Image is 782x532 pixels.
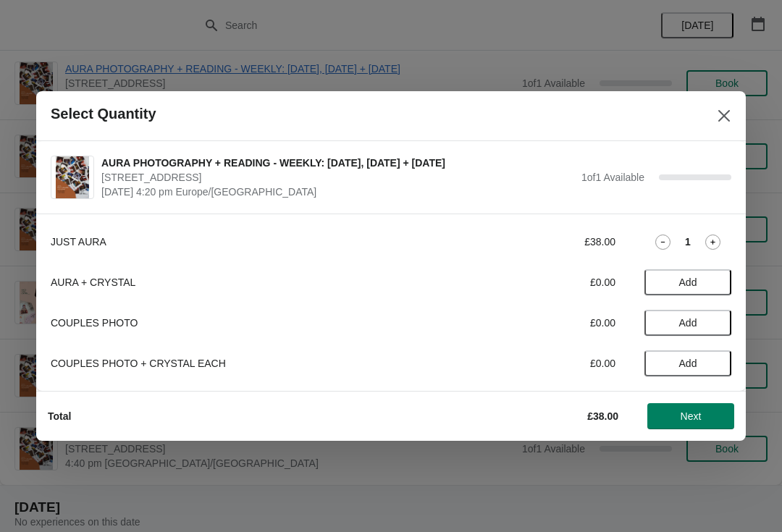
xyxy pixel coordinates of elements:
span: Add [679,317,697,329]
button: Add [644,310,731,336]
div: £38.00 [482,235,615,249]
button: Next [647,403,734,429]
div: JUST AURA [51,235,453,249]
div: AURA + CRYSTAL [51,275,453,290]
button: Close [711,103,737,129]
span: AURA PHOTOGRAPHY + READING - WEEKLY: [DATE], [DATE] + [DATE] [101,156,574,170]
div: COUPLES PHOTO [51,316,453,330]
span: [DATE] 4:20 pm Europe/[GEOGRAPHIC_DATA] [101,185,574,199]
div: £0.00 [482,275,615,290]
button: Add [644,350,731,376]
button: Add [644,269,731,295]
span: 1 of 1 Available [581,172,644,183]
span: Add [679,358,697,369]
strong: Total [48,410,71,422]
div: COUPLES PHOTO + CRYSTAL EACH [51,356,453,371]
span: Next [681,410,702,422]
strong: 1 [685,235,691,249]
span: Add [679,276,697,288]
img: AURA PHOTOGRAPHY + READING - WEEKLY: FRIDAY, SATURDAY + SUNDAY | 74 Broadway Market, London, UK |... [56,156,89,198]
div: £0.00 [482,356,615,371]
h2: Select Quantity [51,106,156,122]
strong: £38.00 [587,410,618,422]
span: [STREET_ADDRESS] [101,170,574,185]
div: £0.00 [482,316,615,330]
